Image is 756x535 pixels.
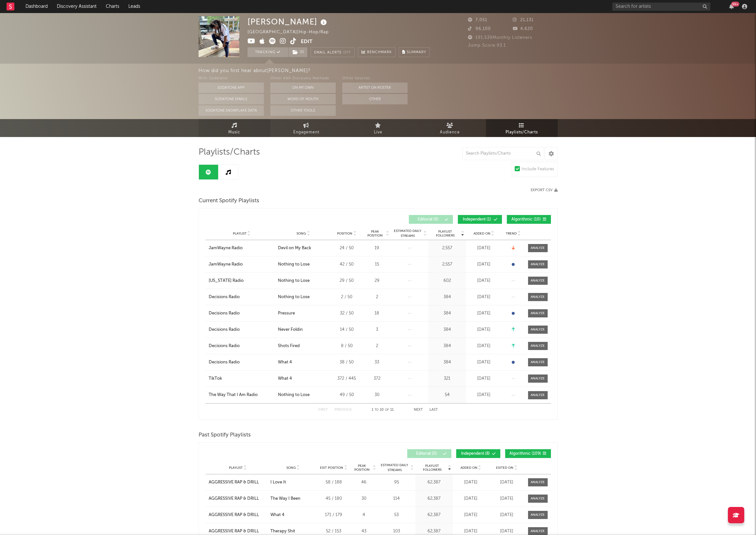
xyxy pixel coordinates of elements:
[417,512,451,518] div: 62,387
[352,528,376,535] div: 43
[379,512,414,518] div: 53
[468,375,500,382] div: [DATE]
[507,215,551,224] button: Algorithmic(10)
[430,327,464,333] div: 384
[513,27,533,31] span: 4,620
[342,83,408,93] button: Artist on Roster
[374,129,382,136] span: Live
[379,479,414,486] div: 95
[496,466,513,470] span: Exited On
[468,245,500,252] div: [DATE]
[209,327,240,333] div: Decisions Radio
[270,528,315,535] a: Therapy Shit
[199,119,270,137] a: Music
[332,261,362,268] div: 42 / 50
[460,452,491,456] span: Independent ( 8 )
[332,392,362,398] div: 49 / 50
[248,28,336,36] div: [GEOGRAPHIC_DATA] | Hip-Hop/Rap
[209,294,275,300] a: Decisions Radio
[462,147,544,160] input: Search Playlists/Charts
[731,2,739,7] div: 99 +
[511,218,541,222] span: Algorithmic ( 10 )
[270,512,315,518] a: What 4
[375,408,378,411] span: to
[460,466,477,470] span: Added On
[399,47,430,57] button: Summary
[270,75,336,83] div: Other A&R Discovery Methods
[199,105,264,116] button: Sodatone Snowflake Data
[209,496,259,502] div: AGGRESSIVE RAP & DRILL
[297,232,306,236] span: Song
[248,16,329,27] div: [PERSON_NAME]
[413,218,443,222] span: Editorial ( 0 )
[365,310,389,317] div: 18
[318,408,328,412] button: First
[458,215,502,224] button: Independent(1)
[209,278,275,284] a: [US_STATE] Radio
[199,94,264,104] button: Sodatone Emails
[365,359,389,366] div: 33
[379,496,414,502] div: 114
[209,261,275,268] a: JamWayne Radio
[365,245,389,252] div: 19
[468,27,491,31] span: 96,100
[209,392,275,398] a: The Way That I Am Radio
[332,294,362,300] div: 2 / 50
[506,232,517,236] span: Trend
[270,119,342,137] a: Engagement
[379,463,410,473] span: Estimated Daily Streams
[270,528,295,535] div: Therapy Shit
[729,4,734,9] button: 99+
[278,359,292,366] div: What 4
[491,496,523,502] div: [DATE]
[342,75,408,83] div: Other Sources
[430,359,464,366] div: 384
[365,406,401,414] div: 1 10 11
[352,496,376,502] div: 30
[228,129,240,136] span: Music
[270,94,336,104] button: Word Of Mouth
[365,230,385,237] span: Peak Position
[209,528,267,535] a: AGGRESSIVE RAP & DRILL
[278,294,310,300] div: Nothing to Lose
[293,129,319,136] span: Engagement
[209,294,240,300] div: Decisions Radio
[365,261,389,268] div: 15
[248,47,288,57] button: Tracking
[414,408,423,412] button: Next
[209,392,258,398] div: The Way That I Am Radio
[320,466,343,470] span: Exit Position
[209,375,275,382] a: TikTok
[278,327,303,333] div: Never Foldin
[209,359,275,366] a: Decisions Radio
[209,343,240,349] div: Decisions Radio
[199,148,260,156] span: Playlists/Charts
[358,47,395,57] a: Benchmark
[288,47,308,57] span: ( 1 )
[278,261,310,268] div: Nothing to Lose
[270,83,336,93] button: On My Own
[430,343,464,349] div: 384
[468,392,500,398] div: [DATE]
[468,278,500,284] div: [DATE]
[417,496,451,502] div: 62,387
[468,294,500,300] div: [DATE]
[455,512,487,518] div: [DATE]
[468,327,500,333] div: [DATE]
[209,479,259,486] div: AGGRESSIVE RAP & DRILL
[365,278,389,284] div: 29
[414,119,486,137] a: Audience
[468,36,532,40] span: 191,539 Monthly Listeners
[468,43,506,48] span: Jump Score: 93.1
[430,278,464,284] div: 602
[505,449,551,458] button: Algorithmic(109)
[209,479,267,486] a: AGGRESSIVE RAP & DRILL
[209,512,267,518] a: AGGRESSIVE RAP & DRILL
[311,47,355,57] button: Email AlertsOff
[365,392,389,398] div: 30
[365,327,389,333] div: 3
[429,408,438,412] button: Last
[455,528,487,535] div: [DATE]
[491,512,523,518] div: [DATE]
[531,188,558,192] button: Export CSV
